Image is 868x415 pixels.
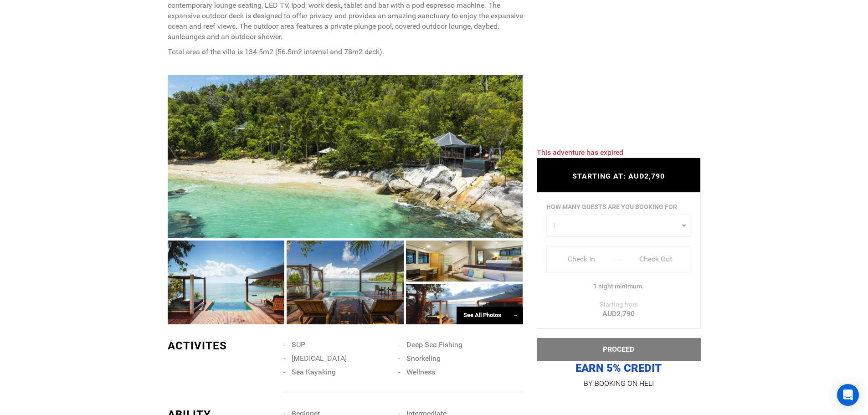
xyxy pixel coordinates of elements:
[406,368,435,376] span: Wellness
[406,340,462,349] span: Deep Sea Fishing
[168,47,523,57] p: Total area of the villa is 134.5m2 (56.5m2 internal and 78m2 deck).
[572,172,665,181] span: STARTING AT: AUD2,790
[837,384,859,406] div: Open Intercom Messenger
[406,354,441,363] span: Snorkeling
[292,354,347,363] span: [MEDICAL_DATA]
[537,377,701,390] p: BY BOOKING ON HELI
[513,312,519,318] span: →
[168,338,277,354] div: ACTIVITES
[537,338,701,361] button: PROCEED
[457,307,523,324] div: See All Photos
[292,368,336,376] span: Sea Kayaking
[292,340,305,349] span: SUP
[537,148,623,157] span: This adventure has expired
